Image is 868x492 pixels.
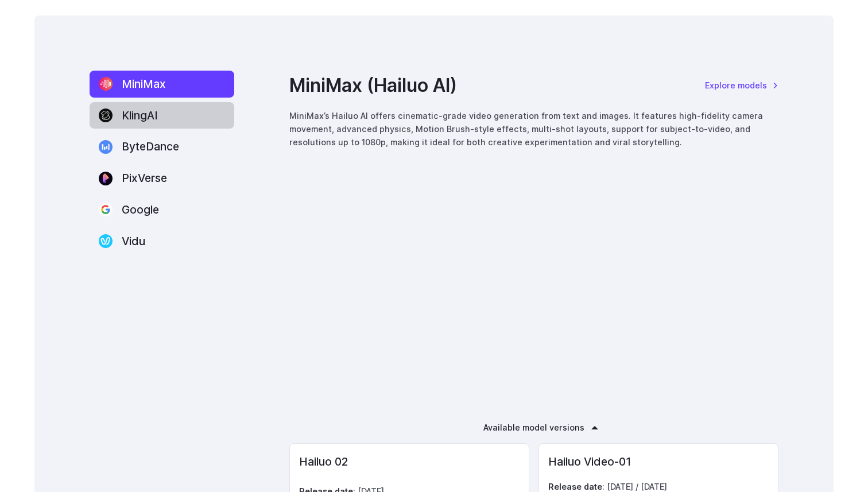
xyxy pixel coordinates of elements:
[90,133,234,160] label: ByteDance
[548,453,769,471] h4: Hailuo Video‑01
[548,482,602,491] strong: Release date
[299,453,520,471] h4: Hailuo 02
[90,71,234,98] label: MiniMax
[90,196,234,223] label: Google
[289,109,778,149] p: MiniMax’s Hailuo AI offers cinematic-grade video generation from text and images. It features hig...
[705,79,778,92] a: Explore models
[90,102,234,129] label: KlingAI
[90,165,234,192] label: PixVerse
[289,71,457,100] h3: MiniMax (Hailuo AI)
[90,228,234,255] label: Vidu
[483,421,584,434] summary: Available model versions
